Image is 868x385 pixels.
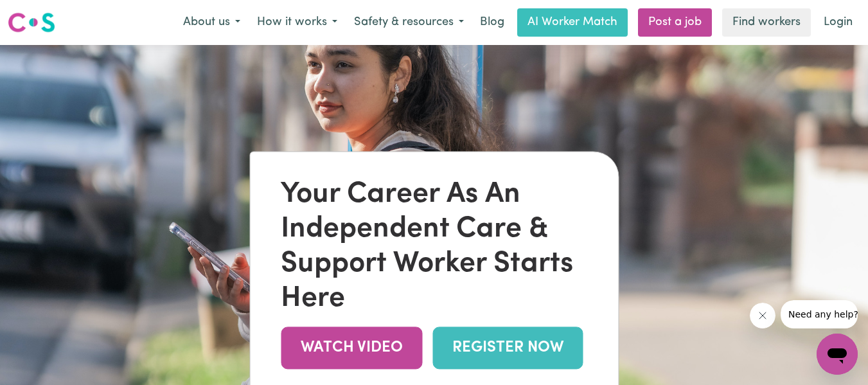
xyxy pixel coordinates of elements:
[8,11,55,34] img: Careseekers logo
[817,334,858,375] iframe: Button to launch messaging window
[346,9,472,36] button: Safety & resources
[8,9,78,19] span: Need any help?
[249,9,346,36] button: How it works
[175,9,249,36] button: About us
[722,8,811,37] a: Find workers
[781,300,858,328] iframe: Message from company
[281,178,587,317] div: Your Career As An Independent Care & Support Worker Starts Here
[281,327,422,369] a: WATCH VIDEO
[816,8,860,37] a: Login
[472,8,512,37] a: Blog
[638,8,712,37] a: Post a job
[8,8,55,37] a: Careseekers logo
[517,8,628,37] a: AI Worker Match
[750,303,775,328] iframe: Close message
[432,327,583,369] a: REGISTER NOW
